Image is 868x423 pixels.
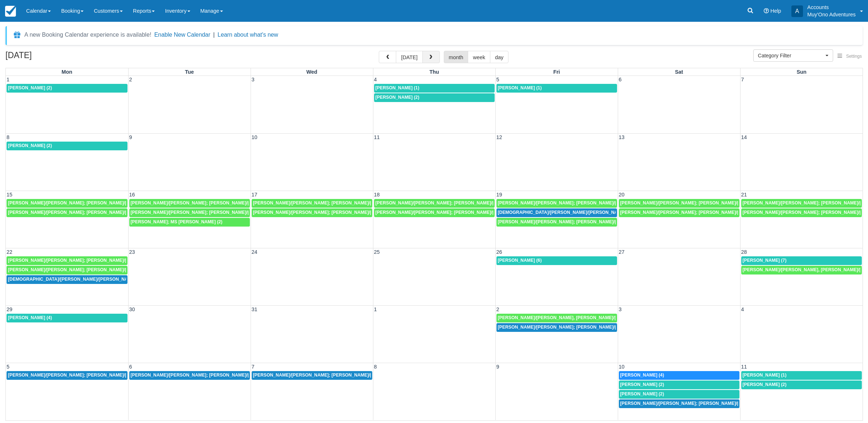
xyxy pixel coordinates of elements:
button: Enable New Calendar [154,31,210,38]
a: [DEMOGRAPHIC_DATA]/[PERSON_NAME]/[PERSON_NAME] (2) [7,275,127,284]
span: 7 [251,364,255,370]
span: [PERSON_NAME] (2) [376,95,419,100]
span: 29 [6,306,13,312]
a: [PERSON_NAME]/[PERSON_NAME]; [PERSON_NAME]/[PERSON_NAME] (2) [374,208,495,217]
span: [PERSON_NAME] (4) [8,315,52,320]
a: [PERSON_NAME] (1) [374,84,495,93]
span: 3 [251,77,255,82]
a: [PERSON_NAME]/[PERSON_NAME]; [PERSON_NAME]/[PERSON_NAME] (2) [741,199,862,208]
span: 20 [618,192,625,198]
span: 23 [129,249,136,255]
a: [PERSON_NAME]/[PERSON_NAME]; [PERSON_NAME]/[PERSON_NAME] (2) [129,208,250,217]
span: 7 [741,77,745,82]
span: [PERSON_NAME]/[PERSON_NAME]; [PERSON_NAME]/[PERSON_NAME] (2) [376,200,536,206]
span: 11 [373,134,381,140]
span: 11 [741,364,748,370]
span: Fri [553,69,560,75]
a: [PERSON_NAME]; MS [PERSON_NAME] (2) [129,218,250,227]
span: 12 [496,134,503,140]
span: [PERSON_NAME] (1) [743,373,787,378]
a: [PERSON_NAME]/[PERSON_NAME]; [PERSON_NAME]/[PERSON_NAME] (2) [7,199,127,208]
span: [PERSON_NAME] (2) [620,382,664,387]
button: Category Filter [753,49,833,62]
span: [PERSON_NAME]/[PERSON_NAME]; [PERSON_NAME]/[PERSON_NAME]; [PERSON_NAME]/[PERSON_NAME]; [PERSON_NA... [253,373,571,378]
button: [DATE] [396,51,422,63]
a: [PERSON_NAME]/[PERSON_NAME]; [PERSON_NAME]/[PERSON_NAME]; [PERSON_NAME]/[PERSON_NAME]; [PERSON_NA... [496,323,617,332]
span: [PERSON_NAME]/[PERSON_NAME]; [PERSON_NAME]/[PERSON_NAME] (2) [498,219,659,224]
span: [DEMOGRAPHIC_DATA]/[PERSON_NAME]/[PERSON_NAME] (2) [498,210,633,215]
span: Sun [796,69,806,75]
span: 13 [618,134,625,140]
span: [PERSON_NAME] (1) [376,85,419,90]
span: 10 [618,364,625,370]
a: [PERSON_NAME] (1) [496,84,617,93]
div: A [791,5,803,17]
a: [PERSON_NAME] (2) [741,381,862,389]
span: [PERSON_NAME] (1) [498,85,542,90]
span: 17 [251,192,258,198]
span: Tue [185,69,194,75]
span: [PERSON_NAME] (6) [498,258,542,263]
span: [PERSON_NAME] (2) [620,391,664,396]
span: [PERSON_NAME] (4) [620,373,664,378]
span: [PERSON_NAME]/[PERSON_NAME]; [PERSON_NAME]/[PERSON_NAME] (2) [620,200,781,206]
button: Settings [833,51,866,62]
a: [DEMOGRAPHIC_DATA]/[PERSON_NAME]/[PERSON_NAME] (2) [496,208,617,217]
span: [PERSON_NAME]/[PERSON_NAME]; [PERSON_NAME]/[PERSON_NAME]; [PERSON_NAME]/[PERSON_NAME]; [PERSON_NA... [8,373,326,378]
button: month [444,51,469,63]
a: [PERSON_NAME] (7) [741,256,862,265]
span: 5 [6,364,10,370]
a: [PERSON_NAME]/[PERSON_NAME]; [PERSON_NAME]/[PERSON_NAME] (2) [496,218,617,227]
span: Thu [429,69,439,75]
span: 2 [129,77,133,82]
button: day [490,51,508,63]
a: [PERSON_NAME]/[PERSON_NAME]; [PERSON_NAME]/[PERSON_NAME]; [PERSON_NAME]/[PERSON_NAME]; [PERSON_NA... [252,371,372,380]
span: 27 [618,249,625,255]
span: 1 [6,77,10,82]
a: [PERSON_NAME]/[PERSON_NAME]; [PERSON_NAME]/[PERSON_NAME] (2) [619,208,739,217]
a: [PERSON_NAME]/[PERSON_NAME]; [PERSON_NAME]/[PERSON_NAME] (2) [7,256,127,265]
span: 31 [251,306,258,312]
span: 16 [129,192,136,198]
p: Muy'Ono Adventures [807,11,856,18]
a: [PERSON_NAME]/[PERSON_NAME]; [PERSON_NAME]/[PERSON_NAME]; [PERSON_NAME]/[PERSON_NAME]; [PERSON_NA... [129,371,250,380]
span: 4 [741,306,745,312]
span: [PERSON_NAME]/[PERSON_NAME]; [PERSON_NAME]/[PERSON_NAME] (2) [253,210,414,215]
a: [PERSON_NAME] (2) [7,84,127,93]
span: [PERSON_NAME]/[PERSON_NAME]; [PERSON_NAME]/[PERSON_NAME] (2) [131,210,292,215]
span: 9 [496,364,500,370]
span: [PERSON_NAME]/[PERSON_NAME]; [PERSON_NAME]/[PERSON_NAME] (2) [253,200,414,206]
span: 9 [129,134,133,140]
span: [PERSON_NAME]/[PERSON_NAME]; [PERSON_NAME]/[PERSON_NAME] (2) [8,200,169,206]
span: [PERSON_NAME]; MS [PERSON_NAME] (2) [131,219,223,224]
a: [PERSON_NAME] (2) [619,390,739,399]
span: [DEMOGRAPHIC_DATA]/[PERSON_NAME]/[PERSON_NAME] (2) [8,277,143,282]
span: Help [770,8,781,14]
span: Sat [675,69,683,75]
span: 6 [618,77,622,82]
a: [PERSON_NAME] (4) [7,314,127,322]
span: 6 [129,364,133,370]
span: 5 [496,77,500,82]
span: 15 [6,192,13,198]
span: Category Filter [758,52,824,59]
a: [PERSON_NAME]/[PERSON_NAME]; [PERSON_NAME]/[PERSON_NAME] (2) [7,266,127,274]
span: [PERSON_NAME] (2) [743,382,787,387]
span: Settings [846,54,862,59]
button: week [468,51,490,63]
img: checkfront-main-nav-mini-logo.png [5,6,16,17]
span: [PERSON_NAME] (7) [743,258,787,263]
a: [PERSON_NAME]/[PERSON_NAME]; [PERSON_NAME]/[PERSON_NAME] (2) [619,199,739,208]
a: [PERSON_NAME] (2) [7,142,127,150]
span: [PERSON_NAME]/[PERSON_NAME]; [PERSON_NAME]/[PERSON_NAME] (2) [131,200,292,206]
span: [PERSON_NAME]/[PERSON_NAME]; [PERSON_NAME]/[PERSON_NAME] (2) [8,258,169,263]
span: 21 [741,192,748,198]
a: [PERSON_NAME]/[PERSON_NAME]; [PERSON_NAME]/[PERSON_NAME] (2) [129,199,250,208]
a: [PERSON_NAME] (2) [619,381,739,389]
span: 28 [741,249,748,255]
span: 2 [496,306,500,312]
a: [PERSON_NAME]/[PERSON_NAME]; [PERSON_NAME]/[PERSON_NAME] (2) [252,199,372,208]
a: Learn about what's new [218,32,278,38]
span: 1 [373,306,378,312]
i: Help [764,8,769,13]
